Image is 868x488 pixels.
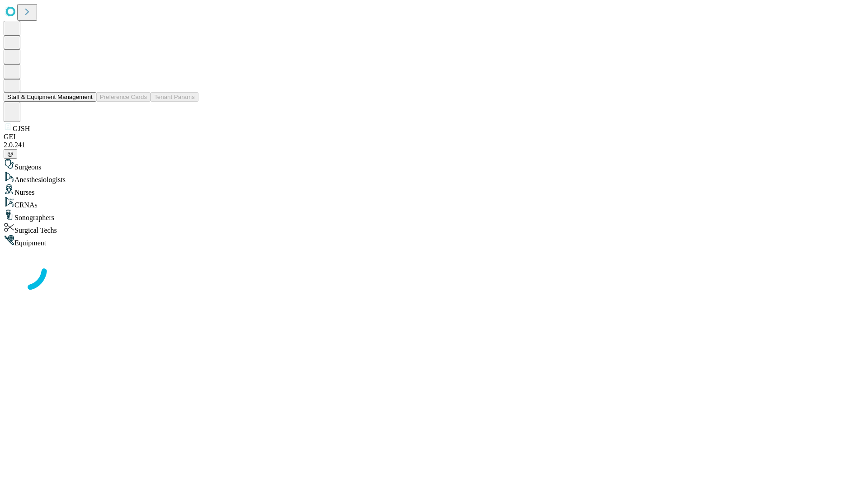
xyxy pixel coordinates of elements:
[4,222,864,235] div: Surgical Techs
[96,92,151,102] button: Preference Cards
[4,184,864,197] div: Nurses
[4,149,17,159] button: @
[151,92,198,102] button: Tenant Params
[4,197,864,209] div: CRNAs
[4,133,864,141] div: GEI
[7,150,14,157] span: @
[4,159,864,171] div: Surgeons
[4,171,864,184] div: Anesthesiologists
[4,235,864,247] div: Equipment
[4,141,864,149] div: 2.0.241
[4,92,96,102] button: Staff & Equipment Management
[13,125,30,132] span: GJSH
[4,209,864,222] div: Sonographers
